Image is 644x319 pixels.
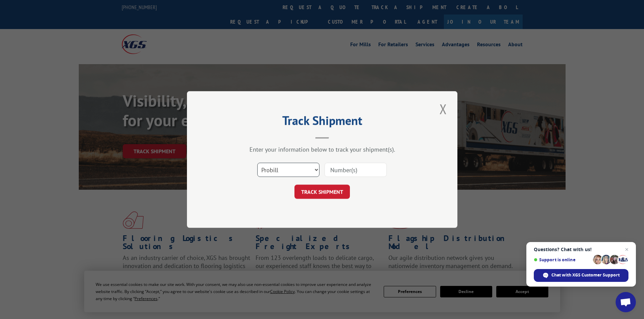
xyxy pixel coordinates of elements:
[221,116,424,129] h2: Track Shipment
[325,163,387,177] input: Number(s)
[534,247,628,252] span: Questions? Chat with us!
[221,145,424,153] div: Enter your information below to track your shipment(s).
[294,185,350,199] button: TRACK SHIPMENT
[551,272,620,278] span: Chat with XGS Customer Support
[616,292,636,312] a: Open chat
[534,269,628,282] span: Chat with XGS Customer Support
[534,257,591,262] span: Support is online
[437,100,449,118] button: Close modal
